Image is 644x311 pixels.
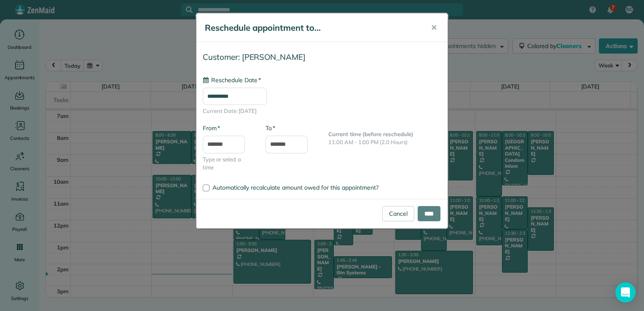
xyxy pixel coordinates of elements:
[328,131,413,137] b: Current time (before reschedule)
[266,124,275,132] label: To
[328,138,441,147] p: 11:00 AM - 1:00 PM (2.0 Hours)
[203,107,441,115] span: Current Date: [DATE]
[212,184,378,191] span: Automatically recalculate amount owed for this appointment?
[203,155,253,172] span: Type or select a time
[203,124,220,132] label: From
[203,76,261,84] label: Reschedule Date
[205,22,419,34] h5: Reschedule appointment to...
[431,23,437,32] span: ✕
[382,206,414,221] a: Cancel
[203,53,441,62] h4: Customer: [PERSON_NAME]
[615,282,636,303] div: Open Intercom Messenger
